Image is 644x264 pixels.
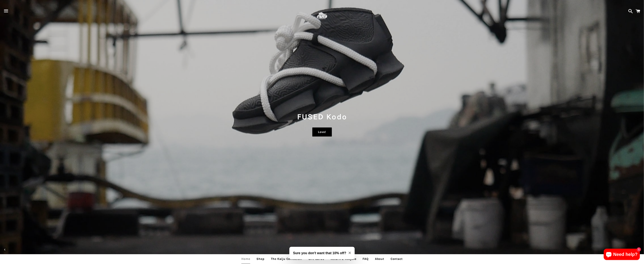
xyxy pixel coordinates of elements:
[316,10,328,22] img: FUSEDfootwear
[4,111,640,122] h1: FUSED Kodo
[312,127,332,137] a: Love!
[635,246,643,254] button: Next slide
[388,254,405,264] a: Contact
[603,249,641,261] inbox-online-store-chat: Shopify online store chat
[239,254,253,264] a: Home
[327,246,335,254] button: Pause slideshow
[268,254,305,264] a: The Kaiju Collection
[1,246,9,254] button: Previous slide
[372,254,387,264] a: About
[254,254,267,264] a: Shop
[360,254,371,264] a: FAQ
